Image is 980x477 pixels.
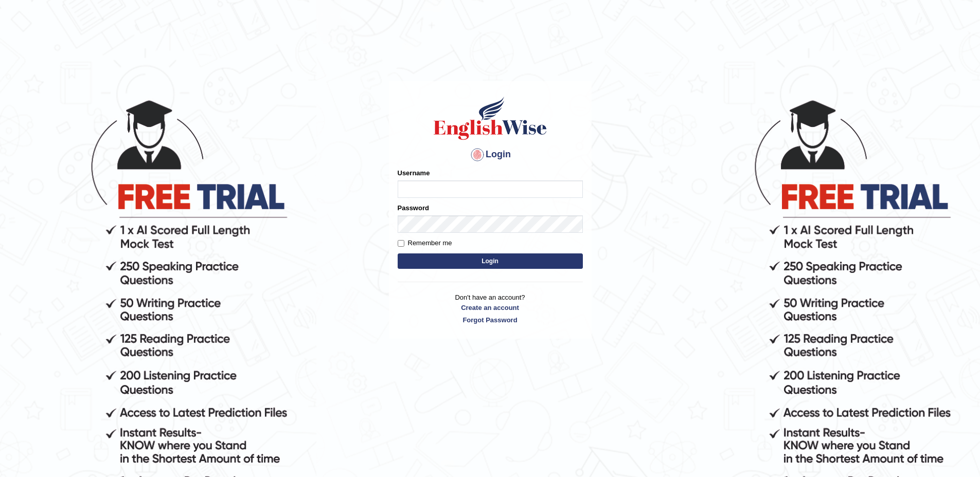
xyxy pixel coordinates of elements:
input: Remember me [398,240,404,247]
button: Login [398,253,583,269]
label: Password [398,203,429,213]
label: Username [398,168,430,178]
a: Create an account [398,303,583,313]
p: Don't have an account? [398,292,583,324]
a: Forgot Password [398,315,583,325]
label: Remember me [398,238,452,248]
img: Logo of English Wise sign in for intelligent practice with AI [432,95,549,141]
h4: Login [398,146,583,163]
